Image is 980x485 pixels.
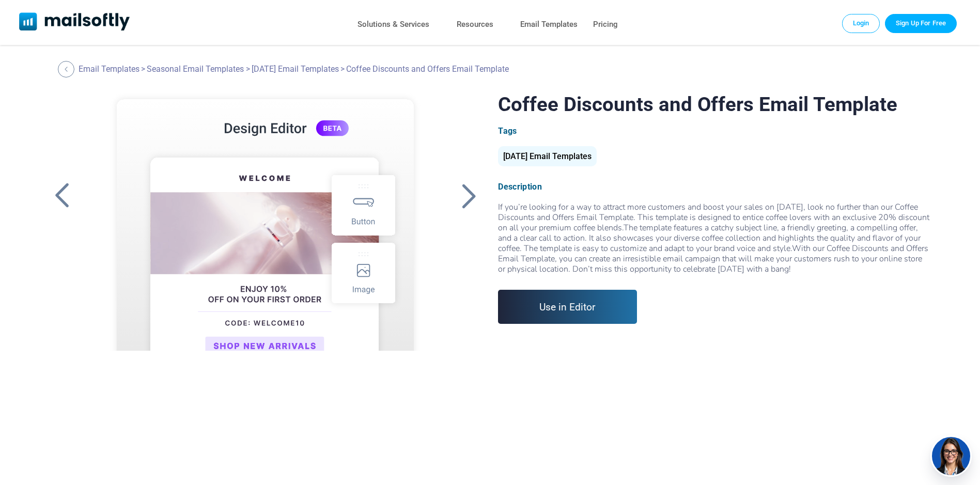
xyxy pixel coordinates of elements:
a: Email Templates [520,17,578,32]
a: Login [842,14,880,33]
div: [DATE] Email Templates [498,146,597,166]
a: Coffee Discounts and Offers Email Template [92,92,439,351]
a: Back [58,61,77,77]
a: Back [456,182,481,209]
a: Seasonal Email Templates [147,64,244,74]
a: Use in Editor [498,290,637,324]
div: If you’re looking for a way to attract more customers and boost your sales on [DATE], look no fur... [498,202,931,274]
div: Description [498,182,931,192]
a: Solutions & Services [357,17,429,32]
div: Tags [498,126,931,136]
a: Mailsoftly [19,12,130,33]
a: Back [49,182,75,209]
a: Trial [885,14,957,33]
a: Resources [457,17,493,32]
a: [DATE] Email Templates [498,155,597,160]
a: Email Templates [79,64,139,74]
a: [DATE] Email Templates [252,64,339,74]
h1: Coffee Discounts and Offers Email Template [498,92,931,116]
a: Pricing [593,17,618,32]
